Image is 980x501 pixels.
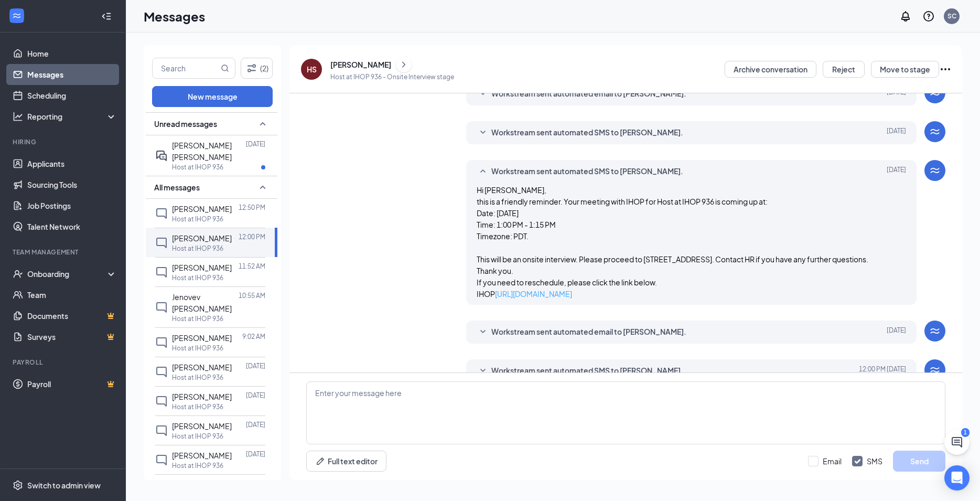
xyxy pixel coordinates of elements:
span: [PERSON_NAME] [PERSON_NAME] [172,141,232,162]
svg: Analysis [13,111,23,122]
p: [DATE] [246,140,265,148]
button: ChatActive [944,430,970,455]
p: 10:55 AM [239,291,265,300]
span: All messages [154,182,200,193]
svg: ChatInactive [155,454,168,466]
button: Archive conversation [725,61,816,78]
a: Team [27,284,117,305]
button: Send [893,451,945,472]
span: [PERSON_NAME] [172,363,232,372]
p: Host at IHOP 936 [172,244,223,253]
a: [URL][DOMAIN_NAME] [495,289,572,299]
svg: Pen [315,456,326,466]
a: Scheduling [27,85,117,106]
svg: WorkstreamLogo [12,10,22,21]
p: [DATE] [246,420,265,429]
div: SC [947,12,956,20]
svg: MagnifyingGlass [221,64,229,72]
span: [PERSON_NAME] [172,333,232,343]
button: Reject [823,61,865,78]
svg: Notifications [899,10,912,23]
svg: SmallChevronUp [477,165,489,178]
p: Host at IHOP 936 [172,461,223,470]
div: Payroll [13,358,115,367]
svg: ChatInactive [155,301,168,314]
div: [PERSON_NAME] [330,59,391,70]
a: Job Postings [27,195,117,216]
span: Workstream sent automated email to [PERSON_NAME]. [491,326,686,338]
a: Applicants [27,153,117,174]
div: Switch to admin view [27,480,101,491]
svg: ChatInactive [155,237,168,249]
button: New message [152,86,273,107]
div: Open Intercom Messenger [944,465,970,491]
svg: SmallChevronUp [256,118,269,130]
svg: SmallChevronDown [477,326,489,338]
h1: Messages [144,7,205,25]
span: [PERSON_NAME] [172,421,232,431]
a: DocumentsCrown [27,305,117,326]
span: Hi [PERSON_NAME], this is a friendly reminder. Your meeting with IHOP for Host at IHOP 936 is com... [477,185,868,299]
svg: ChatInactive [155,266,168,279]
span: [DATE] [887,326,906,338]
a: Sourcing Tools [27,174,117,195]
a: Messages [27,64,117,85]
svg: ChatInactive [155,395,168,408]
p: Host at IHOP 936 [172,402,223,411]
div: Team Management [13,248,115,257]
svg: SmallChevronDown [477,88,489,100]
span: [DATE] [887,165,906,178]
a: SurveysCrown [27,326,117,347]
button: Full text editorPen [306,451,386,472]
svg: Collapse [101,11,112,22]
span: [PERSON_NAME] [172,392,232,401]
p: [DATE] [246,361,265,370]
span: Unread messages [154,119,217,129]
svg: WorkstreamLogo [929,125,941,138]
p: Host at IHOP 936 [172,373,223,382]
svg: UserCheck [13,269,23,279]
div: Onboarding [27,269,108,279]
a: PayrollCrown [27,374,117,395]
svg: ChatActive [951,436,963,449]
button: Filter (2) [241,58,273,79]
div: Reporting [27,111,117,122]
span: Workstream sent automated SMS to [PERSON_NAME]. [491,126,683,139]
svg: SmallChevronDown [477,126,489,139]
svg: Settings [13,480,23,491]
a: Home [27,43,117,64]
div: 1 [961,428,970,437]
svg: Ellipses [939,63,952,76]
p: Host at IHOP 936 [172,163,223,172]
p: Host at IHOP 936 [172,314,223,323]
button: Move to stage [871,61,939,78]
svg: ChatInactive [155,366,168,378]
span: [DATE] [887,126,906,139]
p: [DATE] [246,479,265,488]
span: [PERSON_NAME] [172,204,232,214]
svg: ChatInactive [155,336,168,349]
p: 12:00 PM [239,232,265,241]
p: Host at IHOP 936 [172,273,223,282]
p: [DATE] [246,391,265,400]
svg: WorkstreamLogo [929,364,941,376]
span: [DATE] 12:00 PM [859,365,906,377]
svg: ChatInactive [155,424,168,437]
svg: ChatInactive [155,207,168,220]
svg: ChevronRight [399,58,409,71]
span: [PERSON_NAME] [172,451,232,460]
svg: ActiveDoubleChat [155,150,168,162]
button: ChevronRight [396,57,412,72]
span: [PERSON_NAME] [172,263,232,272]
p: Host at IHOP 936 [172,432,223,441]
span: Workstream sent automated email to [PERSON_NAME]. [491,88,686,100]
svg: SmallChevronUp [256,181,269,194]
input: Search [153,58,219,78]
p: Host at IHOP 936 [172,215,223,223]
span: Jenovev [PERSON_NAME] [172,292,232,313]
svg: QuestionInfo [922,10,935,23]
span: Workstream sent automated SMS to [PERSON_NAME]. [491,365,683,377]
p: [DATE] [246,450,265,459]
span: Workstream sent automated SMS to [PERSON_NAME]. [491,165,683,178]
svg: WorkstreamLogo [929,164,941,177]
